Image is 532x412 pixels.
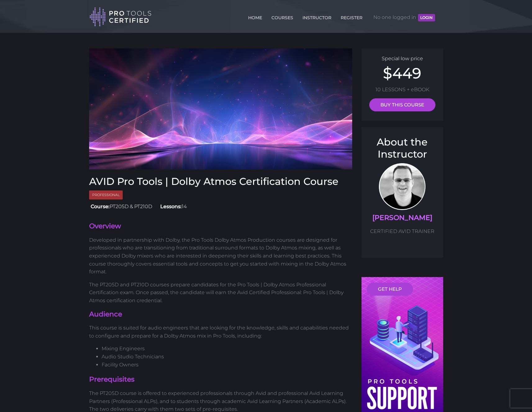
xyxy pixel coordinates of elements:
img: AVID Pro Tools User in front of computer [89,48,352,169]
span: Special low price [382,56,423,61]
a: REGISTER [339,11,364,21]
img: Pro Tools Certified Logo [89,7,152,27]
a: BUY THIS COURSE [369,98,435,111]
a: INSTRUCTOR [301,11,333,21]
h4: Prerequisites [89,375,352,384]
li: Audio Studio Technicians [102,353,352,361]
h3: About the Instructor [368,136,437,160]
a: [PERSON_NAME] [372,213,432,222]
span: No one logged in [373,8,435,27]
p: This course is suited for audio engineers that are looking for the knowledge, skills and capabili... [89,324,352,340]
h3: AVID Pro Tools | Dolby Atmos Certification Course [89,176,352,187]
li: Mixing Engineers [102,345,352,353]
p: 10 LESSONS + eBOOK [368,86,437,94]
span: 14 [159,204,187,209]
h2: $449 [368,66,437,81]
strong: Lessons: [160,204,182,209]
a: GET HELP [367,283,413,296]
a: HOME [247,11,264,21]
a: COURSES [270,11,295,21]
span: Professional [89,190,123,199]
span: PT205D & PT210D [89,204,152,209]
h4: Overview [89,222,352,231]
h4: Audience [89,310,352,319]
p: The PT205D and PT210D courses prepare candidates for the Pro Tools | Dolby Atmos Professional Cer... [89,281,352,305]
p: Developed in partnership with Dolby, the Pro Tools Dolby Atmos Production courses are designed fo... [89,236,352,276]
strong: Course: [91,204,110,209]
li: Facility Owners [102,361,352,369]
img: Prof. Scott [379,163,425,210]
p: CERTIFIED AVID TRAINER [368,227,437,235]
button: LOGIN [418,14,435,21]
